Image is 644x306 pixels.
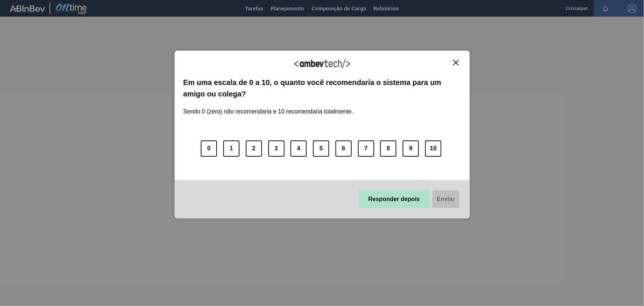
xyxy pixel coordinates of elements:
button: Responder depois [359,190,430,208]
button: 10 [425,140,441,157]
button: 9 [403,140,419,157]
button: 8 [380,140,396,157]
label: Em uma escala de 0 a 10, o quanto você recomendaria o sistema para um amigo ou colega? [183,77,461,99]
button: 5 [313,140,329,157]
button: 0 [201,140,217,157]
img: Close [453,60,459,65]
button: 4 [290,140,307,157]
img: Logo Ambevtech [295,59,350,68]
button: 1 [223,140,240,157]
button: 6 [335,140,352,157]
button: 7 [358,140,374,157]
label: Sendo 0 (zero) não recomendaria e 10 recomendaria totalmente. [183,99,354,115]
button: 2 [246,140,262,157]
button: Close [451,59,461,66]
button: 3 [268,140,285,157]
